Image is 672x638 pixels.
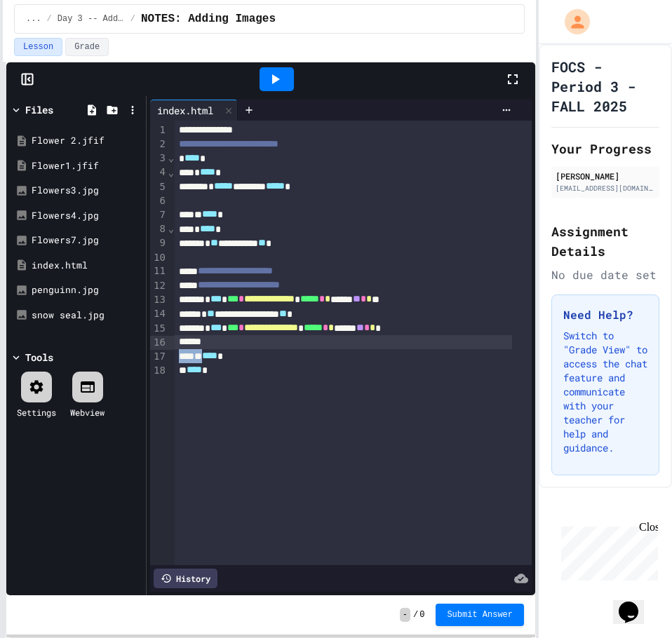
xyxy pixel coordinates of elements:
[25,350,53,365] div: Tools
[556,521,658,581] iframe: chat widget
[17,406,56,419] div: Settings
[413,609,418,620] span: /
[150,350,168,364] div: 17
[14,38,62,56] button: Lesson
[150,100,238,121] div: index.html
[154,569,217,588] div: History
[65,38,109,56] button: Grade
[6,6,97,89] div: Chat with us now!Close
[168,223,175,234] span: Fold line
[32,308,141,323] div: snow seal.jpg
[563,329,647,455] p: Switch to "Grade View" to access the chat feature and communicate with your teacher for help and ...
[150,194,168,208] div: 6
[150,222,168,236] div: 8
[168,167,175,178] span: Fold line
[150,236,168,250] div: 9
[32,233,141,247] div: Flowers7.jpg
[150,264,168,278] div: 11
[150,364,168,378] div: 18
[150,103,220,118] div: index.html
[32,134,141,148] div: Flower 2.jfif
[150,251,168,265] div: 10
[419,609,424,620] span: 0
[150,336,168,350] div: 16
[32,184,141,198] div: Flowers3.jpg
[141,11,276,27] span: NOTES: Adding Images
[150,293,168,307] div: 13
[32,209,141,223] div: Flowers4.jpg
[613,582,658,624] iframe: chat widget
[556,170,655,182] div: [PERSON_NAME]
[58,13,125,25] span: Day 3 -- Adding Images
[400,608,410,622] span: -
[32,283,141,297] div: penguinn.jpg
[150,208,168,222] div: 7
[32,259,141,273] div: index.html
[551,222,659,261] h2: Assignment Details
[150,307,168,321] div: 14
[436,604,524,626] button: Submit Answer
[150,123,168,137] div: 1
[550,6,593,38] div: My Account
[47,13,52,25] span: /
[551,266,659,283] div: No due date set
[168,152,175,163] span: Fold line
[447,609,513,620] span: Submit Answer
[150,279,168,293] div: 12
[26,13,41,25] span: ...
[150,165,168,179] div: 4
[556,183,655,194] div: [EMAIL_ADDRESS][DOMAIN_NAME]
[130,13,135,25] span: /
[551,139,659,158] h2: Your Progress
[563,306,647,323] h3: Need Help?
[25,102,53,117] div: Files
[551,57,659,116] h1: FOCS - Period 3 - FALL 2025
[150,180,168,194] div: 5
[150,322,168,336] div: 15
[150,151,168,165] div: 3
[32,159,141,173] div: Flower1.jfif
[150,137,168,151] div: 2
[70,406,105,419] div: Webview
